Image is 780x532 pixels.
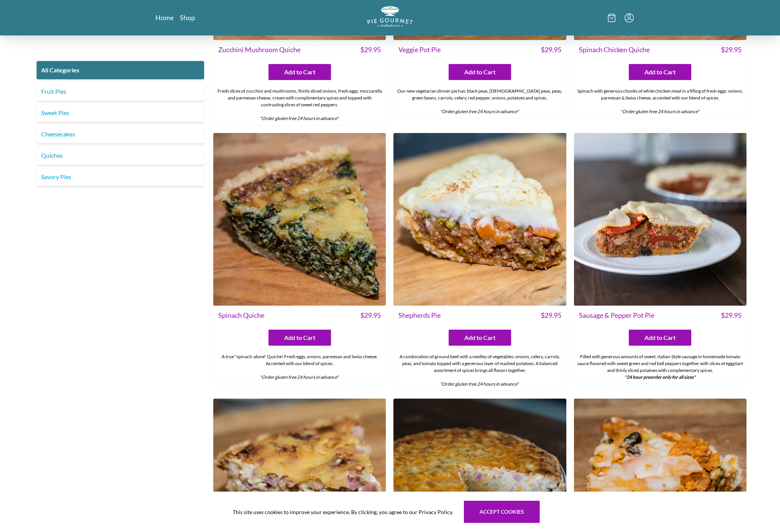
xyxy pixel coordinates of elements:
button: Add to Cart [629,64,691,80]
img: Sausage & Pepper Pot Pie [574,133,746,306]
span: Veggie Pot Pie [398,45,441,55]
div: Filled with generous amounts of sweet, Italian-Style sausage in homemade tomato sauce flavored wi... [574,350,746,384]
span: This site uses cookies to improve your experience. By clicking, you agree to our Privacy Policy. [233,508,453,516]
button: Add to Cart [449,330,511,346]
img: Spinach Quiche [213,133,386,306]
span: $ 29.95 [360,310,381,320]
em: *Order gluten free 24 hours in advance* [260,115,339,121]
a: Home [155,13,174,22]
a: Savory Pies [37,168,204,186]
span: Add to Cart [644,67,676,77]
span: Add to Cart [644,333,676,342]
span: Spinach Quiche [218,310,264,320]
button: Menu [625,13,634,22]
span: $ 29.95 [360,45,381,55]
img: Shepherds Pie [393,133,566,306]
a: Sweet Pies [37,104,204,122]
span: Add to Cart [464,67,495,77]
button: Add to Cart [629,330,691,346]
a: Quiches [37,146,204,165]
div: Fresh slices of zucchini and mushrooms, thinly sliced onions, fresh eggs, mozzarella and parmesan... [214,85,385,125]
span: Spinach Chicken Quiche [579,45,650,55]
button: Add to Cart [269,330,331,346]
button: Add to Cart [269,64,331,80]
div: A true "spinach-alone" Quiche! Fresh eggs, onions, parmesan and Swiss cheese. Accented with our b... [214,350,385,384]
a: Shop [180,13,195,22]
em: *Order gluten free 24 hours in advance* [260,374,339,380]
a: Cheesecakes [37,125,204,143]
div: A combination of ground beef with a medley of vegetables: onions, celery, carrots, peas, and toma... [394,350,566,391]
a: Fruit Pies [37,82,204,101]
span: Zucchini Mushroom Quiche [218,45,300,55]
span: $ 29.95 [721,310,742,320]
span: Add to Cart [284,333,315,342]
strong: *24 hour preorder only for all sizes* [625,374,695,380]
a: All Categories [37,61,204,79]
em: *Order gluten free 24 hours in advance* [440,109,519,114]
em: *Order gluten free 24 hours in advance* [620,109,699,114]
img: logo [367,6,413,27]
span: Add to Cart [464,333,495,342]
button: Add to Cart [449,64,511,80]
span: $ 29.95 [541,45,561,55]
span: Sausage & Pepper Pot Pie [579,310,654,320]
span: Add to Cart [284,67,315,77]
span: $ 29.95 [541,310,561,320]
div: Spinach with generous chunks of white chicken meat in a filling of fresh eggs. onions, parmesan &... [574,85,746,118]
span: $ 29.95 [721,45,742,55]
span: Shepherds Pie [398,310,441,320]
a: Logo [367,6,413,29]
em: *Order gluten free 24 hours in advance* [440,381,519,387]
div: Our new vegetarian dinner pie has: black peas, [DEMOGRAPHIC_DATA] peas, peas, green beans, carrot... [394,85,566,118]
button: Accept cookies [464,501,540,523]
